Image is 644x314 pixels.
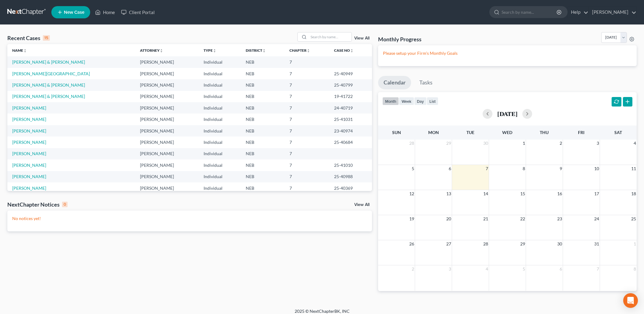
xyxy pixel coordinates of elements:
[594,190,600,197] span: 17
[409,215,415,222] span: 19
[241,79,285,91] td: NEB
[633,140,637,147] span: 4
[285,125,329,136] td: 7
[12,140,46,145] a: [PERSON_NAME]
[520,240,526,248] span: 29
[522,265,526,273] span: 5
[135,91,199,102] td: [PERSON_NAME]
[285,136,329,148] td: 7
[483,215,489,222] span: 21
[633,240,637,248] span: 1
[392,130,401,135] span: Sun
[446,140,452,147] span: 29
[12,94,85,99] a: [PERSON_NAME] & [PERSON_NAME]
[12,117,46,122] a: [PERSON_NAME]
[12,163,46,168] a: [PERSON_NAME]
[241,68,285,79] td: NEB
[140,48,163,53] a: Attorneyunfold_more
[557,190,563,197] span: 16
[502,130,512,135] span: Wed
[483,190,489,197] span: 14
[409,190,415,197] span: 12
[578,130,584,135] span: Fri
[118,7,158,18] a: Client Portal
[329,114,372,125] td: 25-41031
[307,49,310,53] i: unfold_more
[285,91,329,102] td: 7
[135,114,199,125] td: [PERSON_NAME]
[414,76,438,89] a: Tasks
[12,105,46,110] a: [PERSON_NAME]
[12,82,85,88] a: [PERSON_NAME] & [PERSON_NAME]
[241,171,285,182] td: NEB
[135,171,199,182] td: [PERSON_NAME]
[378,36,421,43] h3: Monthly Progress
[557,215,563,222] span: 23
[43,35,50,41] div: 15
[12,128,46,133] a: [PERSON_NAME]
[594,215,600,222] span: 24
[199,148,241,159] td: Individual
[568,7,588,18] a: Help
[309,32,351,41] input: Search by name...
[329,79,372,91] td: 25-40799
[199,182,241,194] td: Individual
[520,215,526,222] span: 22
[631,190,637,197] span: 18
[427,97,438,105] button: list
[594,165,600,172] span: 10
[135,68,199,79] td: [PERSON_NAME]
[241,125,285,136] td: NEB
[631,215,637,222] span: 25
[135,148,199,159] td: [PERSON_NAME]
[466,130,474,135] span: Tue
[382,97,399,105] button: month
[485,265,489,273] span: 4
[559,165,563,172] span: 9
[594,240,600,248] span: 31
[631,165,637,172] span: 11
[354,36,370,40] a: View All
[483,140,489,147] span: 30
[285,56,329,68] td: 7
[522,140,526,147] span: 1
[12,185,46,191] a: [PERSON_NAME]
[199,68,241,79] td: Individual
[354,203,370,207] a: View All
[7,201,68,208] div: NextChapter Notices
[540,130,549,135] span: Thu
[241,182,285,194] td: NEB
[448,165,452,172] span: 6
[12,215,367,222] p: No notices yet!
[135,159,199,171] td: [PERSON_NAME]
[241,114,285,125] td: NEB
[262,49,266,53] i: unfold_more
[135,56,199,68] td: [PERSON_NAME]
[204,48,216,53] a: Typeunfold_more
[383,50,632,56] p: Please setup your Firm's Monthly Goals
[285,159,329,171] td: 7
[92,7,118,18] a: Home
[199,159,241,171] td: Individual
[199,136,241,148] td: Individual
[329,102,372,114] td: 24-40719
[329,91,372,102] td: 19-41722
[241,159,285,171] td: NEB
[485,165,489,172] span: 7
[329,171,372,182] td: 25-40988
[285,102,329,114] td: 7
[135,102,199,114] td: [PERSON_NAME]
[559,265,563,273] span: 6
[246,48,266,53] a: Districtunfold_more
[520,190,526,197] span: 15
[285,114,329,125] td: 7
[428,130,439,135] span: Mon
[559,140,563,147] span: 2
[135,182,199,194] td: [PERSON_NAME]
[589,7,636,18] a: [PERSON_NAME]
[199,79,241,91] td: Individual
[241,91,285,102] td: NEB
[199,114,241,125] td: Individual
[446,240,452,248] span: 27
[497,110,517,117] h2: [DATE]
